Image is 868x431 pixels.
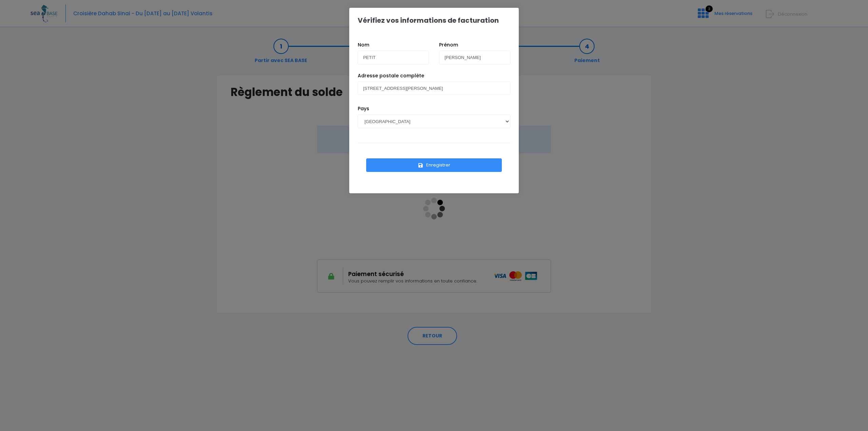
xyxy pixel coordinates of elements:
[439,41,458,48] label: Prénom
[366,158,502,172] button: Enregistrer
[358,72,424,79] label: Adresse postale complète
[358,105,369,112] label: Pays
[358,41,369,48] label: Nom
[358,16,499,24] h1: Vérifiez vos informations de facturation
